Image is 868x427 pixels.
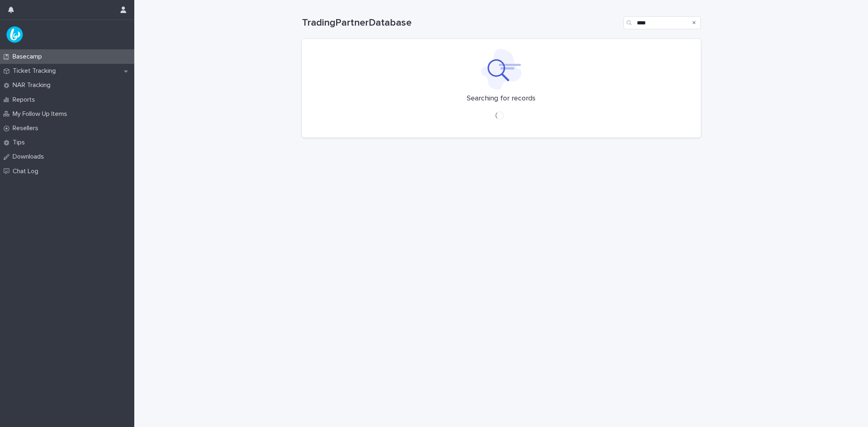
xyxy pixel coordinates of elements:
[7,26,23,43] img: UPKZpZA3RCu7zcH4nw8l
[9,96,42,104] p: Reports
[9,153,50,161] p: Downloads
[302,17,620,29] h1: TradingPartnerDatabase
[9,139,31,146] p: Tips
[9,110,74,118] p: My Follow Up Items
[9,124,45,132] p: Resellers
[9,81,57,89] p: NAR Tracking
[9,168,45,175] p: Chat Log
[623,16,701,29] input: Search
[9,67,62,75] p: Ticket Tracking
[9,53,48,61] p: Basecamp
[467,94,536,103] p: Searching for records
